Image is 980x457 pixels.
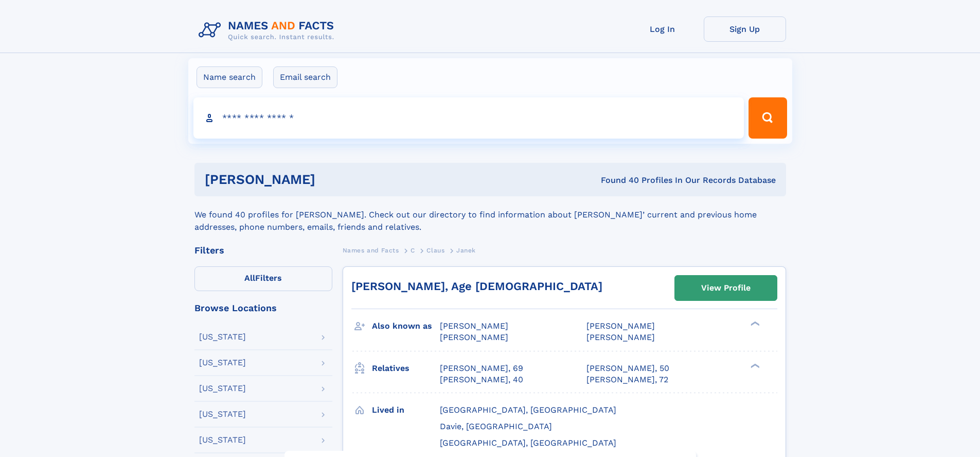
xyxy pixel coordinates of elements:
[426,244,444,257] a: Claus
[440,421,552,431] span: Davie, [GEOGRAPHIC_DATA]
[440,374,523,385] a: [PERSON_NAME], 40
[372,360,440,377] h3: Relatives
[426,247,444,254] span: Claus
[372,317,440,335] h3: Also known as
[458,175,776,186] div: Found 40 Profiles In Our Records Database
[440,405,616,415] span: [GEOGRAPHIC_DATA], [GEOGRAPHIC_DATA]
[194,266,332,291] label: Filters
[197,66,262,88] label: Name search
[586,374,668,385] a: [PERSON_NAME], 72
[586,332,655,342] span: [PERSON_NAME]
[621,16,704,42] a: Log In
[704,16,786,42] a: Sign Up
[411,244,415,257] a: C
[273,66,337,88] label: Email search
[244,273,255,283] span: All
[193,97,744,139] input: search input
[194,196,786,233] div: We found 40 profiles for [PERSON_NAME]. Check out our directory to find information about [PERSON...
[199,359,246,367] div: [US_STATE]
[372,401,440,419] h3: Lived in
[199,384,246,393] div: [US_STATE]
[440,321,508,331] span: [PERSON_NAME]
[440,438,616,448] span: [GEOGRAPHIC_DATA], [GEOGRAPHIC_DATA]
[343,244,399,257] a: Names and Facts
[675,276,777,300] a: View Profile
[456,247,476,254] span: Janek
[194,246,332,255] div: Filters
[205,173,458,186] h1: [PERSON_NAME]
[749,97,787,139] button: Search Button
[199,333,246,341] div: [US_STATE]
[748,362,760,369] div: ❯
[411,247,415,254] span: C
[199,410,246,418] div: [US_STATE]
[194,16,343,44] img: Logo Names and Facts
[440,332,508,342] span: [PERSON_NAME]
[194,303,332,313] div: Browse Locations
[351,280,602,293] a: [PERSON_NAME], Age [DEMOGRAPHIC_DATA]
[586,321,655,331] span: [PERSON_NAME]
[199,436,246,444] div: [US_STATE]
[586,363,669,374] a: [PERSON_NAME], 50
[701,276,751,300] div: View Profile
[440,363,523,374] a: [PERSON_NAME], 69
[748,320,760,327] div: ❯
